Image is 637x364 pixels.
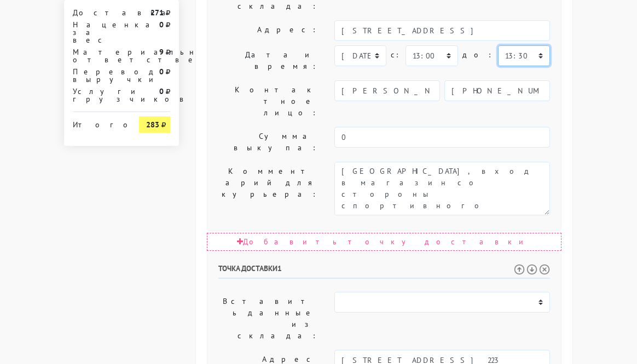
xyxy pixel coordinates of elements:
label: Дата и время: [210,45,326,76]
h6: Точка доставки [218,264,550,279]
label: c: [391,45,401,64]
input: Имя [334,80,440,101]
label: Сумма выкупа: [210,127,326,157]
div: Итого [73,116,123,128]
div: Доставка [65,9,131,16]
strong: 0 [159,86,164,96]
div: Услуги грузчиков [65,87,131,103]
label: Комментарий для курьера: [210,162,326,215]
strong: 283 [146,120,159,130]
label: до: [462,45,494,64]
div: Перевод выручки [65,68,131,83]
strong: 271 [150,8,164,17]
label: Вставить данные из склада: [210,292,326,345]
textarea: [GEOGRAPHIC_DATA], вход в магазин со стороны спортивного комплекс луч [334,162,550,215]
label: Контактное лицо: [210,80,326,122]
strong: 0 [159,20,164,30]
strong: 0 [159,67,164,77]
input: Телефон [444,80,550,101]
label: Адрес: [210,20,326,41]
div: Наценка за вес [65,21,131,44]
div: Добавить точку доставки [207,233,561,251]
span: 1 [277,263,282,273]
strong: 9 [159,47,164,57]
div: Материальная ответственность [65,48,131,63]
